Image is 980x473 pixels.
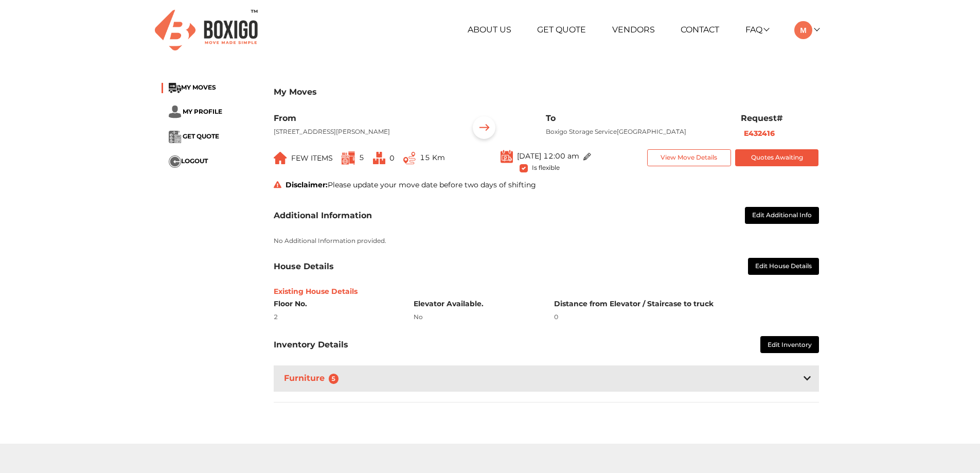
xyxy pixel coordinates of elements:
h3: Additional Information [274,211,372,220]
button: View Move Details [647,149,731,166]
p: [STREET_ADDRESS][PERSON_NAME] [274,127,453,136]
h6: Distance from Elevator / Staircase to truck [554,300,819,308]
div: No [414,312,539,322]
h6: Request# [741,113,819,123]
span: FEW ITEMS [291,153,333,163]
span: 5 [329,374,339,384]
img: ... [501,149,513,163]
h6: From [274,113,453,123]
a: ... GET QUOTE [169,132,219,140]
img: ... [342,151,355,165]
img: ... [583,153,591,161]
button: E432416 [741,128,778,139]
span: 5 [359,153,364,162]
div: 2 [274,312,399,322]
h3: My Moves [274,87,819,97]
h6: Elevator Available. [414,300,539,308]
img: ... [274,152,287,164]
img: ... [169,83,181,93]
button: Edit Additional Info [745,207,819,224]
p: No Additional Information provided. [274,236,819,246]
img: ... [403,152,416,165]
div: Please update your move date before two days of shifting [266,180,827,190]
a: About Us [468,25,511,34]
a: Contact [681,25,719,34]
h6: To [546,113,725,123]
button: Edit House Details [748,258,819,275]
h3: Inventory Details [274,340,348,349]
img: ... [169,106,181,118]
img: ... [169,131,181,143]
div: 0 [554,312,819,322]
span: [DATE] 12:00 am [517,151,579,161]
a: Get Quote [537,25,586,34]
img: ... [373,152,385,164]
a: FAQ [745,25,769,34]
h6: Existing House Details [274,287,819,296]
img: ... [169,155,181,168]
span: GET QUOTE [183,132,219,140]
button: ...LOGOUT [169,155,208,168]
span: LOGOUT [181,157,208,165]
span: Is flexible [532,162,560,171]
img: Boxigo [155,10,258,50]
img: ... [468,113,500,145]
a: ... MY PROFILE [169,108,222,115]
h3: Furniture [282,371,345,386]
span: MY PROFILE [183,108,222,115]
span: 0 [389,153,395,163]
strong: Disclaimer: [286,180,328,189]
a: Vendors [612,25,655,34]
b: E432416 [744,129,775,138]
a: ...MY MOVES [169,83,216,91]
span: MY MOVES [181,83,216,91]
button: Quotes Awaiting [735,149,819,166]
p: Boxigo Storage Service[GEOGRAPHIC_DATA] [546,127,725,136]
h3: House Details [274,261,334,271]
h6: Floor No. [274,300,399,308]
span: 15 Km [420,153,445,162]
button: Edit Inventory [760,336,819,353]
